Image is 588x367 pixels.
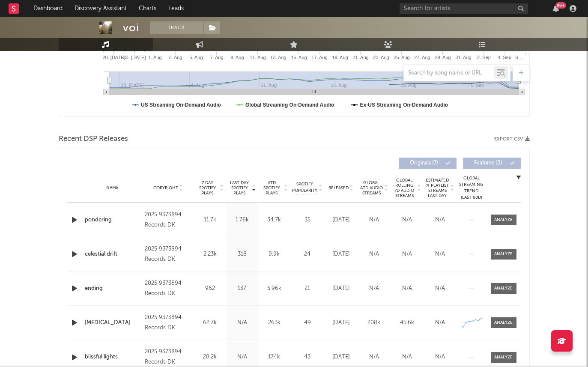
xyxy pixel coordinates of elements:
a: celestial drift [85,250,141,259]
text: 9. Aug [230,55,244,60]
a: ending [85,284,141,293]
a: blissful lights [85,353,141,361]
span: Originals ( 7 ) [404,161,444,166]
div: N/A [228,319,256,327]
span: 7 Day Spotify Plays [196,180,219,196]
text: 17. Aug [311,55,327,60]
div: 137 [228,284,256,293]
div: 2025 9373894 Records DK [145,210,191,230]
div: N/A [360,216,388,224]
text: 30. [DATE] [123,55,146,60]
div: N/A [426,216,454,224]
text: 5. Aug [189,55,203,60]
text: 21. Aug [352,55,368,60]
div: 34.7k [260,216,288,224]
div: [DATE] [327,250,355,259]
span: Global ATD Audio Streams [360,180,383,196]
span: Copyright [153,185,178,191]
button: Features(0) [463,158,521,169]
text: 19. Aug [332,55,348,60]
span: Recent DSP Releases [59,134,128,144]
div: 49 [293,319,322,327]
div: 318 [228,250,256,259]
div: N/A [426,353,454,361]
text: 28. [DATE] [102,55,125,60]
div: 45.6k [393,319,421,327]
button: 99+ [553,5,559,12]
text: Ex-US Streaming On-Demand Audio [360,102,448,108]
div: 208k [360,319,388,327]
div: N/A [228,353,256,361]
input: Search by song name or URL [404,70,494,77]
div: 62.7k [196,319,224,327]
div: 24 [293,250,322,259]
div: [DATE] [327,319,355,327]
span: Released [328,185,349,191]
a: [MEDICAL_DATA] [85,319,141,327]
input: Search for artists [400,3,528,14]
a: pondering [85,216,141,224]
div: N/A [393,353,421,361]
text: 7. Aug [210,55,223,60]
text: 27. Aug [414,55,430,60]
div: 21 [293,284,322,293]
text: 2. Sep [477,55,491,60]
span: Spotify Popularity [292,181,317,194]
div: 9.9k [260,250,288,259]
div: 263k [260,319,288,327]
text: 15. Aug [291,55,307,60]
div: voi [123,21,139,34]
div: 962 [196,284,224,293]
button: Track [150,21,203,34]
div: 5.96k [260,284,288,293]
div: N/A [360,353,388,361]
text: 29. Aug [435,55,451,60]
span: ATD Spotify Plays [260,180,283,196]
button: Export CSV [494,137,530,142]
div: 2025 9373894 Records DK [145,244,191,265]
text: 25. Aug [394,55,409,60]
text: 4. Sep [498,55,511,60]
span: Features ( 0 ) [469,161,508,166]
div: N/A [393,250,421,259]
div: 174k [260,353,288,361]
div: 43 [293,353,322,361]
span: Last Day Spotify Plays [228,180,251,196]
div: N/A [360,250,388,259]
div: N/A [393,216,421,224]
div: 99 + [555,2,566,9]
div: [DATE] [327,284,355,293]
div: N/A [393,284,421,293]
span: Global Rolling 7D Audio Streams [393,178,416,198]
div: Name [85,185,141,191]
div: 35 [293,216,322,224]
div: 2.23k [196,250,224,259]
div: N/A [360,284,388,293]
div: [DATE] [327,353,355,361]
button: Originals(7) [399,158,457,169]
span: Estimated % Playlist Streams Last Day [426,178,449,198]
text: 3. Aug [169,55,182,60]
div: 1.76k [228,216,256,224]
div: 11.7k [196,216,224,224]
text: 11. Aug [250,55,266,60]
text: 23. Aug [373,55,389,60]
div: N/A [426,284,454,293]
div: 28.2k [196,353,224,361]
div: 2025 9373894 Records DK [145,278,191,299]
div: N/A [426,319,454,327]
text: 1. Aug [148,55,161,60]
div: Global Streaming Trend (Last 60D) [459,175,484,201]
text: Global Streaming On-Demand Audio [245,102,334,108]
text: 31. Aug [455,55,471,60]
text: US Streaming On-Demand Audio [141,102,221,108]
div: N/A [426,250,454,259]
div: 2025 9373894 Records DK [145,313,191,333]
div: [DATE] [327,216,355,224]
text: 6.… [515,55,524,60]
